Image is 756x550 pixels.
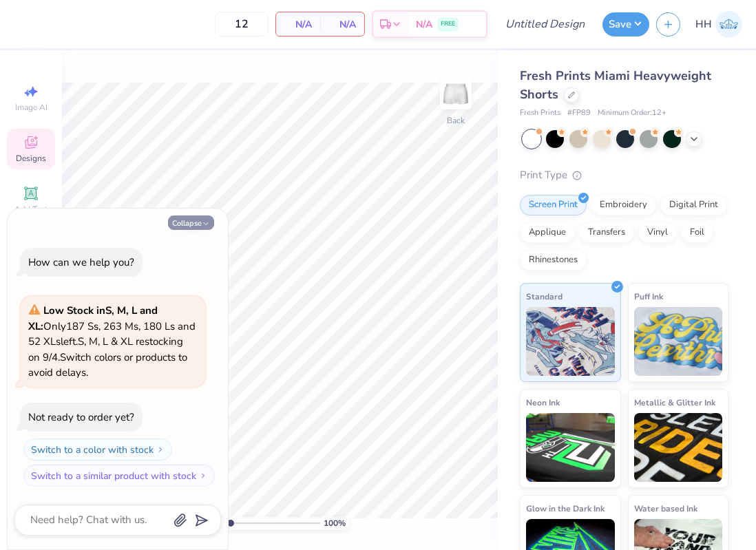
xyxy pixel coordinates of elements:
[526,395,560,410] span: Neon Ink
[416,17,432,32] span: N/A
[681,222,713,243] div: Foil
[634,307,723,376] img: Puff Ink
[199,472,207,480] img: Switch to a similar product with stock
[28,304,158,333] strong: Low Stock in S, M, L and XL :
[567,107,591,119] span: # FP89
[520,195,587,215] div: Screen Print
[28,255,134,269] div: How can we help you?
[16,153,46,164] span: Designs
[526,289,563,304] span: Standard
[23,465,215,487] button: Switch to a similar product with stock
[441,19,455,29] span: FREE
[23,438,172,461] button: Switch to a color with stock
[695,17,712,32] span: HH
[520,67,711,103] span: Fresh Prints Miami Heavyweight Shorts
[494,10,596,38] input: Untitled Design
[634,413,723,482] img: Metallic & Glitter Ink
[520,107,560,119] span: Fresh Prints
[695,11,742,38] a: HH
[520,167,728,183] div: Print Type
[520,222,575,243] div: Applique
[638,222,677,243] div: Vinyl
[447,114,465,127] div: Back
[591,195,656,215] div: Embroidery
[156,445,165,454] img: Switch to a color with stock
[598,107,666,119] span: Minimum Order: 12 +
[520,250,587,271] div: Rhinestones
[660,195,727,215] div: Digital Print
[634,501,697,516] span: Water based Ink
[579,222,634,243] div: Transfers
[526,307,615,376] img: Standard
[526,413,615,482] img: Neon Ink
[215,12,269,36] input: – –
[28,304,196,379] span: Only 187 Ss, 263 Ms, 180 Ls and 52 XLs left. S, M, L & XL restocking on 9/4. Switch colors or pro...
[284,17,312,32] span: N/A
[328,17,356,32] span: N/A
[442,80,470,107] img: Back
[715,11,742,38] img: Holland Hannon
[324,517,346,529] span: 100 %
[14,204,48,215] span: Add Text
[168,215,214,230] button: Collapse
[15,102,48,113] span: Image AI
[28,410,134,424] div: Not ready to order yet?
[602,12,649,36] button: Save
[634,289,663,304] span: Puff Ink
[526,501,605,516] span: Glow in the Dark Ink
[634,395,715,410] span: Metallic & Glitter Ink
